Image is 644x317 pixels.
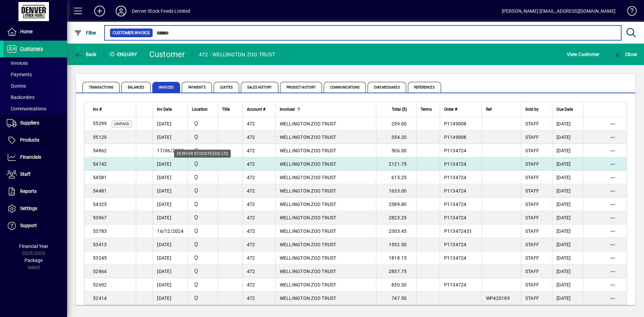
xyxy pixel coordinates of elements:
span: DENVER STOCKFEEDS LTD [192,174,214,181]
div: 472 - WELLINGTON ZOO TRUST [199,49,275,60]
span: Staff [20,171,31,177]
span: P1134724 [444,282,467,287]
div: [PERSON_NAME] [EMAIL_ADDRESS][DOMAIN_NAME] [502,6,615,16]
span: 54325 [93,202,107,207]
span: WELLINGTON ZOO TRUST [280,255,336,261]
span: 54742 [93,161,107,167]
a: Invoices [3,57,67,69]
td: 16/12/2024 [153,224,187,238]
span: DENVER STOCKFEEDS LTD [192,160,214,168]
span: Package [24,258,43,263]
span: WELLINGTON ZOO TRUST [280,188,336,194]
a: Home [3,23,67,40]
span: Backorders [7,95,35,100]
button: More options [607,293,618,304]
span: WELLINGTON ZOO TRUST [280,215,336,220]
span: Inv Date [157,106,172,113]
span: STAFF [525,215,539,220]
span: 55129 [93,135,107,140]
span: P1134724 [444,188,467,194]
span: 472 [247,121,255,126]
td: 2303.45 [376,224,416,238]
td: [DATE] [153,184,187,198]
span: SMS Messages [368,82,406,93]
button: More options [607,226,618,236]
span: 472 [247,215,255,220]
td: 615.25 [376,171,416,184]
td: [DATE] [153,198,187,211]
td: 2823.25 [376,211,416,224]
span: STAFF [525,175,539,180]
div: Invoiced [280,106,372,113]
span: Inv # [93,106,102,113]
span: 472 [247,255,255,261]
div: Ref [486,106,517,113]
span: 472 [247,175,255,180]
span: 53245 [93,255,107,261]
td: [DATE] [552,211,583,224]
td: [DATE] [153,265,187,278]
span: WELLINGTON ZOO TRUST [280,175,336,180]
span: Due Date [556,106,573,113]
span: Filter [74,30,97,36]
td: [DATE] [153,157,187,171]
span: P1134724 [444,255,467,261]
span: WELLINGTON ZOO TRUST [280,228,336,234]
td: [DATE] [153,211,187,224]
span: Financials [20,154,41,160]
span: STAFF [525,202,539,207]
span: DENVER STOCKFEEDS LTD [192,254,214,262]
span: WELLINGTON ZOO TRUST [280,282,336,287]
span: P1134724 [444,202,467,207]
span: STAFF [525,161,539,167]
button: More options [607,212,618,223]
span: Payments [182,82,212,93]
span: DENVER STOCKFEEDS LTD [192,227,214,235]
span: 53967 [93,215,107,220]
span: Unpaid [114,122,129,126]
a: Suppliers [3,115,67,131]
span: Support [20,223,37,228]
a: Quotes [3,80,67,92]
td: 1633.00 [376,184,416,198]
button: More options [607,145,618,156]
span: WELLINGTON ZOO TRUST [280,148,336,153]
span: WELLINGTON ZOO TRUST [280,161,336,167]
td: 354.20 [376,130,416,144]
a: Communications [3,103,67,114]
span: Total ($) [392,106,407,113]
span: STAFF [525,135,539,140]
a: Payments [3,69,67,80]
td: [DATE] [552,157,583,171]
td: 17/06/2025 [153,144,187,157]
span: DENVER STOCKFEEDS LTD [192,187,214,195]
a: Reports [3,183,67,200]
button: More options [607,199,618,210]
span: DENVER STOCKFEEDS LTD [192,268,214,275]
a: Financials [3,149,67,166]
span: Account # [247,106,265,113]
span: STAFF [525,255,539,261]
span: DENVER STOCKFEEDS LTD [192,241,214,248]
span: STAFF [525,282,539,287]
button: More options [607,266,618,277]
span: 53413 [93,242,107,247]
button: View Customer [565,48,601,60]
div: Location [192,106,214,113]
td: [DATE] [552,144,583,157]
span: DENVER STOCKFEEDS LTD [192,295,214,302]
td: 747.50 [376,292,416,305]
span: P1134724 [444,161,467,167]
span: Products [20,137,39,143]
span: Home [20,29,33,34]
div: Inv # [93,106,132,113]
span: 472 [247,135,255,140]
span: Invoiced [280,106,295,113]
div: Denver Stock Feeds Limited [132,6,191,16]
span: Quotes [214,82,239,93]
span: STAFF [525,269,539,274]
app-page-header-button: Back [67,48,104,60]
app-page-header-button: Close enquiry [606,48,644,60]
span: P1134724 [444,148,467,153]
span: DENVER STOCKFEEDS LTD [192,147,214,154]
